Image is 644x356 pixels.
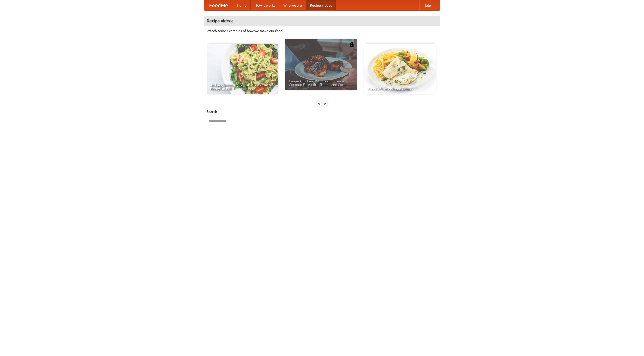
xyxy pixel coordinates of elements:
[364,44,436,94] a: French Fries Fish and Chips
[317,100,321,107] div: «
[251,0,279,10] a: How it works
[207,44,278,94] a: An Easy, Summery Tomato Pasta That's Ready for Fall
[368,87,432,90] span: French Fries Fish and Chips
[323,100,327,107] div: »
[233,0,251,10] a: Home
[207,28,437,33] p: Watch some examples of how we make our food!
[419,0,435,10] a: Help
[204,0,233,10] a: FoodMe
[349,42,354,47] img: 483408.png
[207,109,437,114] h5: Search
[204,16,440,26] h4: Recipe videos
[210,83,274,90] span: An Easy, Summery Tomato Pasta That's Ready for Fall
[306,0,336,10] a: Recipe videos
[279,0,306,10] a: Who we are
